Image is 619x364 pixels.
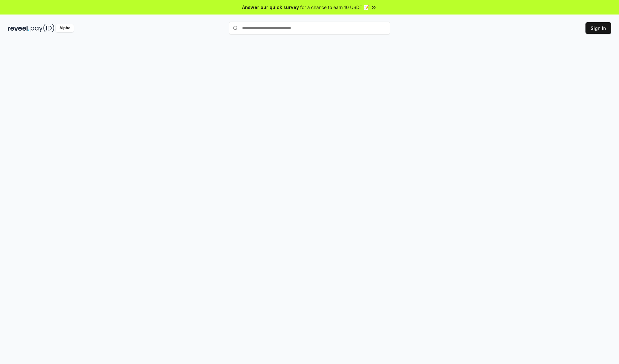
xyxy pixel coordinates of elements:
img: reveel_dark [8,24,29,32]
div: Alpha [56,24,74,32]
img: pay_id [31,24,54,32]
span: for a chance to earn 10 USDT 📝 [300,4,369,11]
span: Answer our quick survey [242,4,299,11]
button: Sign In [585,22,611,34]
